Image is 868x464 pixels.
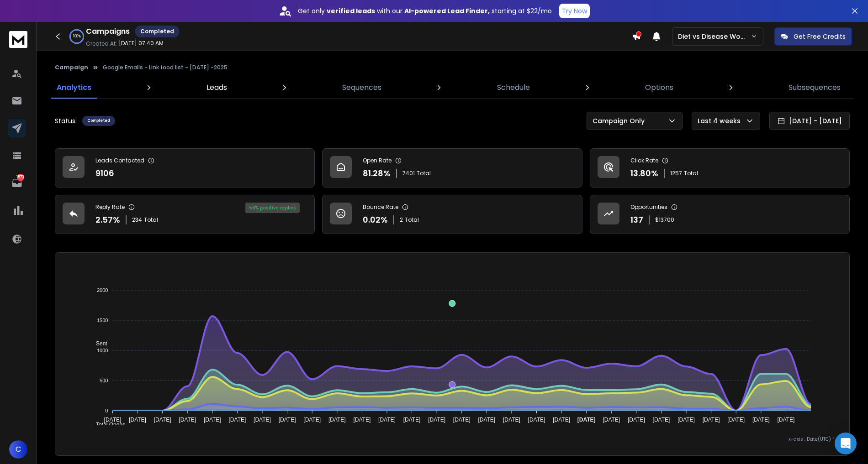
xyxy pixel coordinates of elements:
p: Bounce Rate [363,203,398,211]
tspan: 500 [100,378,108,383]
button: C [9,440,27,459]
p: Options [645,82,673,93]
tspan: [DATE] [403,417,421,423]
p: Leads [206,82,227,93]
a: Open Rate81.28%7401Total [322,148,582,188]
span: Total [144,216,158,224]
span: Total [684,170,698,177]
tspan: [DATE] [778,417,795,423]
p: 100 % [73,34,81,39]
tspan: [DATE] [628,417,645,423]
button: Try Now [559,4,590,18]
button: Campaign [55,64,88,71]
tspan: [DATE] [553,417,570,423]
strong: verified leads [327,6,375,16]
tspan: [DATE] [603,417,620,423]
p: Opportunities [630,203,667,211]
tspan: [DATE] [577,417,596,423]
a: Options [640,77,679,99]
tspan: [DATE] [279,417,296,423]
a: Analytics [51,77,97,99]
p: Analytics [57,82,91,93]
button: Get Free Credits [774,27,852,46]
a: Leads Contacted9106 [55,148,315,188]
tspan: [DATE] [204,417,221,423]
p: Google Emails - Link food list - [DATE] -2025 [103,64,228,71]
tspan: [DATE] [727,417,745,423]
p: Get only with our starting at $22/mo [298,6,552,16]
button: [DATE] - [DATE] [769,112,850,130]
tspan: [DATE] [453,417,471,423]
tspan: 2000 [97,287,108,293]
tspan: 0 [105,408,108,413]
a: Subsequences [783,77,846,99]
p: Last 4 weeks [698,116,744,125]
p: Campaign Only [593,116,648,125]
p: Get Free Credits [794,32,846,41]
span: 2 [400,216,403,224]
tspan: [DATE] [154,417,171,423]
tspan: [DATE] [228,417,246,423]
p: 137 [630,214,643,226]
p: Leads Contacted [95,157,144,164]
tspan: [DATE] [378,417,396,423]
a: Leads [201,77,233,99]
span: 234 [132,216,142,224]
a: Sequences [337,77,387,99]
p: 81.28 % [363,167,391,180]
span: Total Opens [89,422,125,428]
p: Status: [55,116,77,125]
tspan: [DATE] [303,417,321,423]
tspan: [DATE] [653,417,670,423]
p: x-axis : Date(UTC) [70,436,835,443]
p: 1573 [17,174,24,181]
p: $ 13700 [655,216,674,224]
tspan: [DATE] [503,417,520,423]
a: Bounce Rate0.02%2Total [322,195,582,234]
span: 7401 [402,170,415,177]
tspan: 1000 [97,348,108,353]
p: Sequences [342,82,381,93]
tspan: [DATE] [428,417,445,423]
span: Total [405,216,419,224]
a: Opportunities137$13700 [590,195,850,234]
tspan: [DATE] [129,417,146,423]
p: Open Rate [363,157,392,164]
span: Total [417,170,431,177]
div: Completed [82,116,115,126]
p: 13.80 % [630,167,658,180]
div: Completed [135,26,179,37]
p: [DATE] 07:40 AM [119,40,164,47]
p: 0.02 % [363,214,388,226]
p: 9106 [95,167,114,180]
a: 1573 [8,174,26,192]
tspan: [DATE] [104,417,121,423]
tspan: [DATE] [478,417,495,423]
p: Created At: [86,40,117,47]
p: Schedule [497,82,530,93]
p: Click Rate [630,157,658,164]
p: Try Now [562,6,587,16]
p: Reply Rate [95,203,125,211]
div: Open Intercom Messenger [835,433,857,454]
tspan: [DATE] [353,417,370,423]
p: Diet vs Disease Workspace [678,32,751,41]
tspan: [DATE] [677,417,695,423]
a: Click Rate13.80%1257Total [590,148,850,188]
span: Sent [89,340,107,347]
tspan: [DATE] [752,417,770,423]
tspan: [DATE] [328,417,346,423]
tspan: [DATE] [179,417,196,423]
tspan: [DATE] [528,417,545,423]
a: Reply Rate2.57%234Total59% positive replies [55,195,315,234]
img: logo [9,31,27,48]
div: 59 % positive replies [245,203,300,213]
tspan: 1500 [97,318,108,323]
h1: Campaigns [86,26,130,37]
tspan: [DATE] [703,417,720,423]
tspan: [DATE] [254,417,271,423]
p: Subsequences [789,82,841,93]
span: 1257 [670,170,682,177]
